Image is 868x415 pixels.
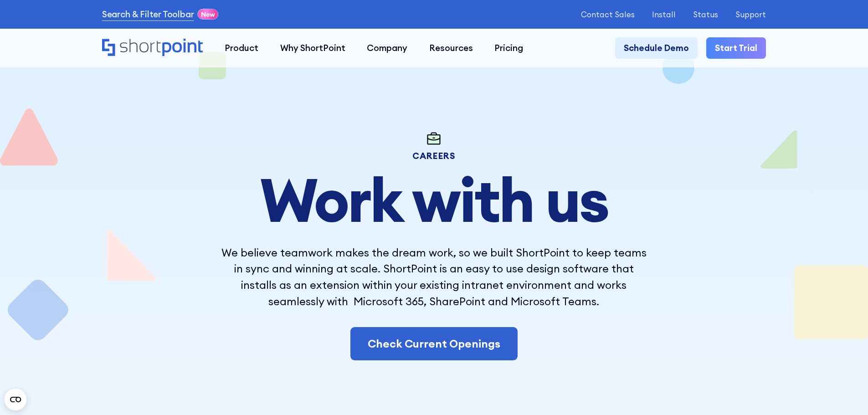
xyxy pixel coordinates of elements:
a: Start Trial [706,37,766,59]
p: We believe teamwork makes the dream work, so we built ShortPoint to keep teams in sync and winnin... [217,245,651,310]
div: Company [367,41,407,55]
a: Support [735,10,766,19]
a: Why ShortPoint [269,37,356,59]
div: Resources [429,41,473,55]
button: Open CMP widget [5,389,26,410]
div: Why ShortPoint [280,41,345,55]
a: Schedule Demo [615,37,698,59]
h1: careers [217,152,651,160]
a: Status [693,10,718,19]
h2: Work with us [217,173,651,227]
a: Home [102,39,203,57]
a: Search & Filter Toolbar [102,8,194,21]
a: Company [356,37,418,59]
a: Check Current Openings [350,327,518,361]
div: Pricing [494,41,523,55]
a: Pricing [484,37,534,59]
a: Product [214,37,269,59]
iframe: Chat Widget [822,371,868,415]
div: Product [225,41,258,55]
a: Install [652,10,676,19]
a: Contact Sales [581,10,635,19]
a: Resources [418,37,484,59]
